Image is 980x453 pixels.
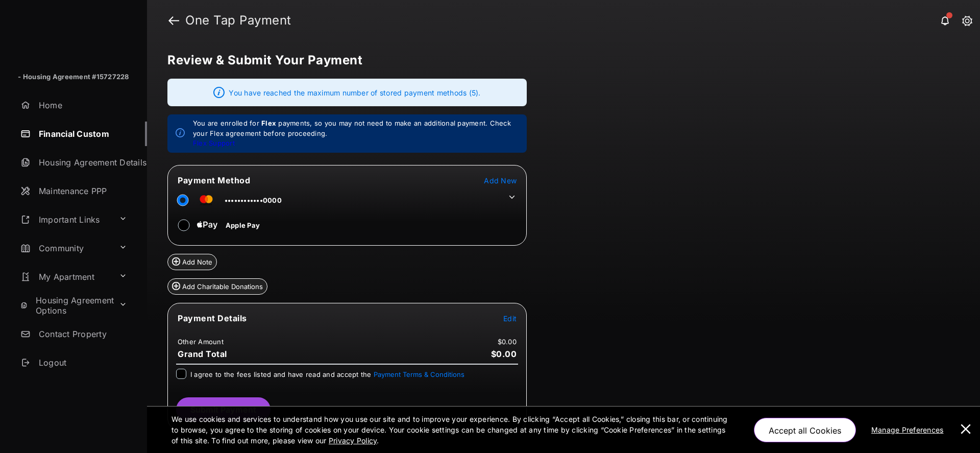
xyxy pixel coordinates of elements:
button: Submit Payment [176,397,271,422]
button: Add Note [167,254,217,270]
a: Important Links [16,207,115,232]
em: You are enrolled for payments, so you may not need to make an additional payment. Check your Flex... [193,118,519,149]
span: Grand Total [178,349,227,359]
td: Other Amount [177,337,224,346]
a: Maintenance PPP [16,179,147,203]
strong: One Tap Payment [185,14,291,27]
a: Contact Property [16,322,147,346]
span: ••••••••••••0000 [225,196,282,204]
p: We use cookies and services to understand how you use our site and to improve your experience. By... [171,414,732,446]
span: I agree to the fees listed and have read and accept the [190,370,464,378]
a: Flex Support [193,139,235,147]
strong: Flex [261,119,276,127]
button: Edit [503,313,517,323]
div: You have reached the maximum number of stored payment methods (5). [167,79,527,106]
span: Payment Method [178,175,250,185]
span: $0.00 [491,349,517,359]
a: My Apartment [16,265,115,289]
button: I agree to the fees listed and have read and accept the [374,370,464,378]
button: Add Charitable Donations [167,278,267,295]
p: - Housing Agreement #15727228 [18,72,129,82]
span: Apple Pay [226,221,260,229]
span: Edit [503,314,517,323]
a: Housing Agreement Details [16,150,147,175]
u: Manage Preferences [871,425,948,434]
a: Housing Agreement Options [16,293,115,318]
h5: Review & Submit Your Payment [167,54,951,66]
a: Community [16,236,115,260]
span: Add New [484,176,517,185]
a: Financial Custom [16,122,147,146]
u: Privacy Policy [329,436,377,445]
a: Logout [16,350,147,375]
button: Accept all Cookies [754,418,856,442]
span: Payment Details [178,313,247,323]
td: $0.00 [497,337,517,346]
a: Home [16,93,147,117]
button: Add New [484,175,517,185]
